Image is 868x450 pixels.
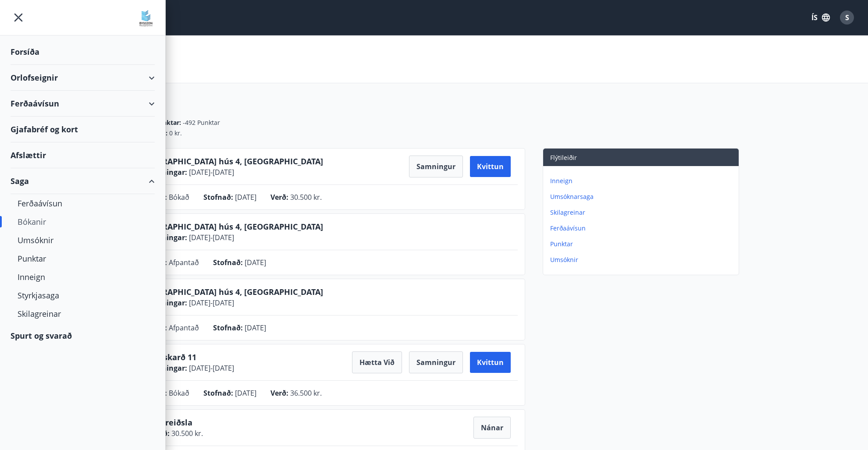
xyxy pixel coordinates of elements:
[270,388,288,398] span: Verð :
[550,192,735,201] p: Umsóknarsaga
[11,10,26,25] button: menu
[169,323,199,333] span: Afpantað
[473,417,511,439] button: Nánar
[470,156,511,177] button: Kvittun
[169,388,189,398] span: Bókað
[18,286,148,305] div: Styrkjasaga
[11,168,155,194] div: Saga
[11,39,155,65] div: Forsíða
[11,142,155,168] div: Afslættir
[290,388,322,398] span: 36.500 kr.
[352,351,402,373] button: Hætta við
[213,258,243,267] span: Stofnað :
[169,192,189,202] span: Bókað
[18,194,148,213] div: Ferðaávísun
[470,352,511,373] button: Kvittun
[187,363,234,373] span: [DATE] - [DATE]
[245,258,266,267] span: [DATE]
[169,258,199,267] span: Afpantað
[235,192,256,202] span: [DATE]
[18,231,148,249] div: Umsóknir
[18,305,148,323] div: Skilagreinar
[409,351,463,373] button: Samningur
[187,233,234,242] span: [DATE] - [DATE]
[137,10,155,27] img: union_logo
[409,156,463,177] button: Samningur
[169,129,182,138] span: 0 kr.
[550,255,735,264] p: Umsóknir
[138,156,323,167] span: [GEOGRAPHIC_DATA] hús 4, [GEOGRAPHIC_DATA]
[11,117,155,142] div: Gjafabréf og kort
[550,177,735,185] p: Inneign
[836,7,857,28] button: S
[138,221,323,232] span: [GEOGRAPHIC_DATA] hús 4, [GEOGRAPHIC_DATA]
[550,224,735,233] p: Ferðaávísun
[807,10,835,25] button: ÍS
[18,268,148,286] div: Inneign
[11,323,155,348] div: Spurt og svarað
[138,352,196,362] span: Svignaskarð 11
[550,208,735,217] p: Skilagreinar
[187,167,234,177] span: [DATE] - [DATE]
[550,153,577,162] span: Flýtileiðir
[550,240,735,248] p: Punktar
[18,249,148,268] div: Punktar
[235,388,256,398] span: [DATE]
[11,91,155,117] div: Ferðaávísun
[138,287,323,297] span: [GEOGRAPHIC_DATA] hús 4, [GEOGRAPHIC_DATA]
[203,388,233,398] span: Stofnað :
[290,192,322,202] span: 30.500 kr.
[270,192,288,202] span: Verð :
[11,65,155,91] div: Orlofseignir
[18,213,148,231] div: Bókanir
[203,192,233,202] span: Stofnað :
[213,323,243,333] span: Stofnað :
[187,298,234,308] span: [DATE] - [DATE]
[845,13,849,22] span: S
[245,323,266,333] span: [DATE]
[183,118,220,127] span: -492 Punktar
[170,429,203,438] span: 30.500 kr.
